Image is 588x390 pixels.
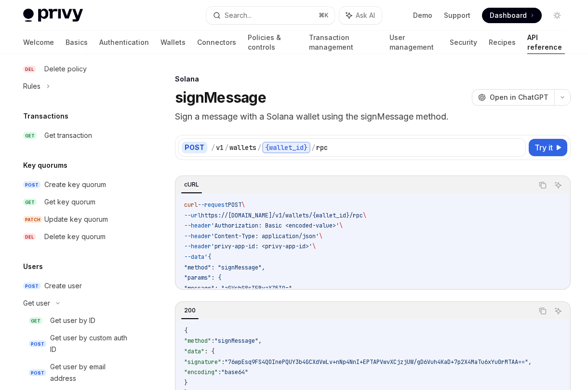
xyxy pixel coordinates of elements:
[221,368,248,376] span: "base64"
[356,11,375,20] span: Ask AI
[15,329,139,358] a: POSTGet user by custom auth ID
[536,179,549,191] button: Copy the contents from the code block
[66,31,88,54] a: Basics
[363,212,366,219] span: \
[15,193,139,211] a: GETGet key quorum
[211,143,215,152] div: /
[228,201,241,209] span: POST
[450,31,477,54] a: Security
[15,228,139,245] a: DELDelete key quorum
[198,201,228,209] span: --request
[216,143,224,152] div: v1
[15,211,139,228] a: PATCHUpdate key quorum
[50,361,133,384] div: Get user by email address
[225,10,252,21] div: Search...
[206,7,334,24] button: Search...⌘K
[23,297,50,309] div: Get user
[184,379,187,387] span: }
[184,232,211,240] span: --header
[229,143,256,152] div: wallets
[184,348,204,355] span: "data"
[482,8,542,23] a: Dashboard
[257,143,261,152] div: /
[29,340,46,348] span: POST
[184,284,295,292] span: "message": "aGVsbG8sIFByaXZ5IQ=",
[50,315,95,326] div: Get user by ID
[23,9,83,22] img: light logo
[197,31,236,54] a: Connectors
[241,201,245,209] span: \
[181,305,199,316] div: 200
[225,143,228,152] div: /
[309,31,378,54] a: Transaction management
[339,7,382,24] button: Ask AI
[490,93,548,102] span: Open in ChatGPT
[214,337,258,345] span: "signMessage"
[44,231,106,242] div: Delete key quorum
[204,348,214,355] span: : {
[536,305,549,317] button: Copy the contents from the code block
[549,8,565,23] button: Toggle dark mode
[15,127,139,144] a: GETGet transaction
[184,212,201,219] span: --url
[184,358,221,366] span: "signature"
[184,327,187,335] span: {
[23,261,43,272] h5: Users
[184,337,211,345] span: "method"
[218,368,221,376] span: :
[527,31,565,54] a: API reference
[29,317,42,324] span: GET
[490,11,527,20] span: Dashboard
[29,369,46,377] span: POST
[221,358,225,366] span: :
[23,160,67,171] h5: Key quorums
[15,277,139,295] a: POSTCreate user
[211,222,339,229] span: 'Authorization: Basic <encoded-value>'
[23,81,40,92] div: Rules
[184,253,204,261] span: --data
[23,181,40,188] span: POST
[312,242,316,250] span: \
[15,176,139,193] a: POSTCreate key quorum
[175,74,571,84] div: Solana
[50,332,133,355] div: Get user by custom auth ID
[184,368,218,376] span: "encoding"
[184,264,265,271] span: "method": "signMessage",
[184,222,211,229] span: --header
[316,143,328,152] div: rpc
[225,358,528,366] span: "76wpEsq9FS4QOInePQUY3b4GCXdVwLv+nNp4NnI+EPTAPVwvXCjzjUW/gD6Vuh4KaD+7p2X4MaTu6xYu0rMTAA=="
[262,142,310,153] div: {wallet_id}
[44,179,106,190] div: Create key quorum
[201,212,363,219] span: https://[DOMAIN_NAME]/v1/wallets/{wallet_id}/rpc
[535,142,553,153] span: Try it
[15,358,139,387] a: POSTGet user by email address
[23,199,37,206] span: GET
[23,132,37,139] span: GET
[23,216,42,223] span: PATCH
[211,232,319,240] span: 'Content-Type: application/json'
[211,242,312,250] span: 'privy-app-id: <privy-app-id>'
[175,110,571,123] p: Sign a message with a Solana wallet using the signMessage method.
[258,337,262,345] span: ,
[528,358,532,366] span: ,
[23,282,40,290] span: POST
[15,312,139,329] a: GETGet user by ID
[319,232,322,240] span: \
[23,233,36,241] span: DEL
[44,280,82,292] div: Create user
[211,337,214,345] span: :
[311,143,315,152] div: /
[181,179,202,190] div: cURL
[182,142,207,153] div: POST
[552,305,564,317] button: Ask AI
[444,11,470,20] a: Support
[204,253,211,261] span: '{
[529,139,567,156] button: Try it
[99,31,149,54] a: Authentication
[44,214,108,225] div: Update key quorum
[389,31,439,54] a: User management
[175,89,266,106] h1: signMessage
[339,222,343,229] span: \
[248,31,297,54] a: Policies & controls
[319,12,329,19] span: ⌘ K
